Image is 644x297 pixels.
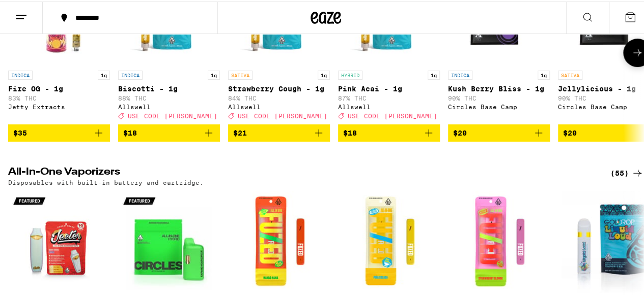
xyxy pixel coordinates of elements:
button: Add to bag [118,123,220,140]
p: Disposables with built-in battery and cartridge. [8,178,204,184]
p: INDICA [8,69,33,78]
p: SATIVA [228,69,253,78]
p: 90% THC [448,93,550,100]
span: $21 [233,127,247,136]
img: Circles Base Camp - Apple Fritter AIO - 1g [118,189,220,291]
span: Hi. Need any help? [6,7,73,15]
span: $18 [123,127,137,136]
div: Allswell [118,102,220,109]
p: INDICA [448,69,472,78]
span: USE CODE [PERSON_NAME] [238,111,327,118]
p: 84% THC [228,93,330,100]
span: $20 [563,127,577,136]
p: INDICA [118,69,143,78]
span: $18 [343,127,357,136]
p: 1g [428,69,440,78]
p: 1g [318,69,330,78]
h2: All-In-One Vaporizers [8,166,594,178]
button: Add to bag [228,123,330,140]
button: Add to bag [338,123,440,140]
img: Fuzed - Mango Mama AIO - 1g [228,189,330,291]
span: $35 [13,127,27,136]
div: Allswell [228,102,330,109]
p: 88% THC [118,93,220,100]
img: Fuzed - Strawberry Blonde AIO - 1g [448,189,550,291]
p: 1g [208,69,220,78]
p: Fire OG - 1g [8,83,110,91]
p: 87% THC [338,93,440,100]
button: Add to bag [8,123,110,140]
div: Jetty Extracts [8,102,110,109]
p: 1g [98,69,110,78]
p: Kush Berry Bliss - 1g [448,83,550,91]
img: Fuzed - Pina Colada AIO - 1g [338,189,440,291]
p: 1g [538,69,550,78]
div: Circles Base Camp [448,102,550,109]
p: HYBRID [338,69,362,78]
p: Biscotti - 1g [118,83,220,91]
p: Pink Acai - 1g [338,83,440,91]
img: Jeeter - Berry White AIO - 1g [8,189,110,291]
div: Allswell [338,102,440,109]
p: 83% THC [8,93,110,100]
button: Add to bag [448,123,550,140]
span: USE CODE [PERSON_NAME] [348,111,437,118]
a: (55) [610,166,643,178]
p: SATIVA [558,69,582,78]
span: USE CODE [PERSON_NAME] [128,111,217,118]
p: Strawberry Cough - 1g [228,83,330,91]
span: $20 [453,127,467,136]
